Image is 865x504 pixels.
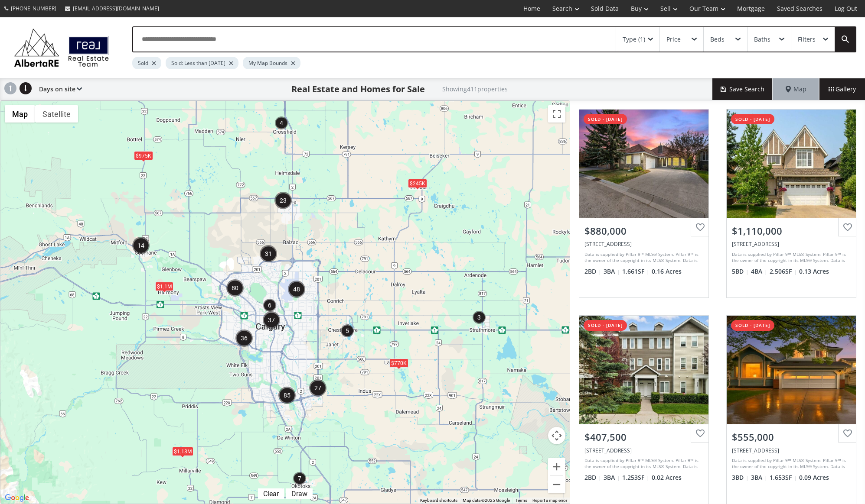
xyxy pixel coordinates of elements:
div: Sold [132,57,161,69]
div: $555,000 [732,430,851,444]
span: 0.09 Acres [799,473,829,482]
div: Price [666,36,681,42]
div: Data is supplied by Pillar 9™ MLS® System. Pillar 9™ is the owner of the copyright in its MLS® Sy... [584,251,701,264]
a: sold - [DATE]$1,110,000[STREET_ADDRESS]Data is supplied by Pillar 9™ MLS® System. Pillar 9™ is th... [718,100,865,307]
a: Report a map error [532,498,567,503]
div: Data is supplied by Pillar 9™ MLS® System. Pillar 9™ is the owner of the copyright in its MLS® Sy... [732,457,849,470]
div: Draw [289,490,310,498]
span: 1,253 SF [622,473,650,482]
button: Save Search [712,78,773,100]
button: Keyboard shortcuts [420,498,457,504]
span: 1,653 SF [770,473,797,482]
div: $407,500 [584,430,703,444]
div: Click to clear. [258,490,284,498]
span: 2,506 SF [770,267,797,276]
div: Map [773,78,819,100]
div: 5 [341,324,354,337]
button: Toggle fullscreen view [548,105,565,123]
div: Days on site [35,78,82,100]
div: Sold: Less than [DATE] [166,57,238,69]
button: Show satellite imagery [35,105,78,123]
div: 156 Sandpiper Circle NW, Calgary, AB T3K 3M5 [732,447,851,454]
div: Click to draw. [286,490,313,498]
div: 37 [263,311,280,329]
span: 3 BA [751,473,767,482]
div: 27 [309,379,326,397]
img: Google [3,492,31,504]
div: My Map Bounds [243,57,300,69]
span: 1,661 SF [622,267,650,276]
div: Filters [798,36,816,42]
span: 2 BD [584,267,601,276]
a: Open this area in Google Maps (opens a new window) [3,492,31,504]
div: $1.13M [172,447,193,456]
span: 2 BD [584,473,601,482]
div: Data is supplied by Pillar 9™ MLS® System. Pillar 9™ is the owner of the copyright in its MLS® Sy... [732,251,849,264]
div: 31 [260,245,277,262]
div: $245K [408,179,427,188]
span: Map [786,85,806,94]
span: 3 BA [604,267,620,276]
div: $880,000 [584,224,703,238]
div: 85 [278,387,296,404]
h2: Showing 411 properties [442,86,508,92]
span: 3 BD [732,473,749,482]
div: 36 [235,330,253,347]
img: Logo [10,26,114,69]
button: Zoom out [548,476,565,493]
div: 242 Discovery Ridge Bay SW, Calgary, AB T3H 5T7 [732,240,851,248]
div: 7 [293,472,306,485]
a: [EMAIL_ADDRESS][DOMAIN_NAME] [61,0,163,16]
div: 14 [132,237,150,254]
a: Terms [515,498,527,503]
div: Gallery [819,78,865,100]
div: Beds [710,36,725,42]
div: Data is supplied by Pillar 9™ MLS® System. Pillar 9™ is the owner of the copyright in its MLS® Sy... [584,457,701,470]
span: [EMAIL_ADDRESS][DOMAIN_NAME] [73,5,159,12]
span: Map data ©2025 Google [463,498,510,503]
div: $1.1M [155,282,173,291]
h1: Real Estate and Homes for Sale [291,83,425,95]
div: $770K [389,359,408,368]
div: 80 [226,279,244,297]
button: Zoom in [548,458,565,475]
span: 0.13 Acres [799,267,829,276]
div: $1,110,000 [732,224,851,238]
div: 48 [288,281,305,298]
div: Baths [754,36,770,42]
div: Type (1) [623,36,645,42]
div: 3 [473,311,486,324]
div: 156 Scenic Ridge Crescent NW, Calgary, AB T3L 1V7 [584,240,703,248]
span: 0.02 Acres [652,473,682,482]
span: 0.16 Acres [652,267,682,276]
button: Show street map [5,105,35,123]
span: [PHONE_NUMBER] [11,5,56,12]
div: 6 [263,299,276,312]
a: sold - [DATE]$880,000[STREET_ADDRESS]Data is supplied by Pillar 9™ MLS® System. Pillar 9™ is the ... [570,100,718,307]
span: 4 BA [751,267,767,276]
button: Map camera controls [548,427,565,444]
div: Clear [261,490,281,498]
span: Gallery [829,85,856,94]
span: 5 BD [732,267,749,276]
div: 222 Silverado Common SW, Calgary, AB T2X 0S5 [584,447,703,454]
div: $975K [134,151,153,160]
span: 3 BA [604,473,620,482]
div: 4 [275,116,288,129]
div: 23 [274,192,292,209]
